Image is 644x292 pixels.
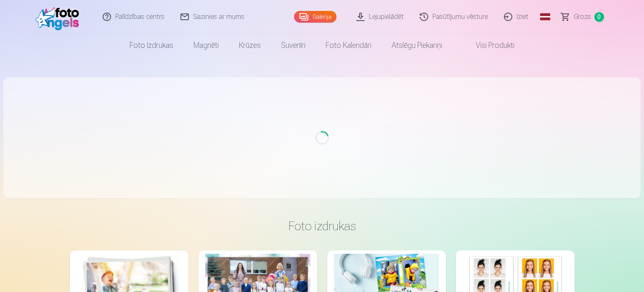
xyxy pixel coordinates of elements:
[574,12,591,22] span: Grozs
[183,34,229,57] a: Magnēti
[35,3,84,30] img: /fa1
[594,12,604,22] span: 0
[382,34,452,57] a: Atslēgu piekariņi
[77,218,568,234] h3: Foto izdrukas
[294,11,337,23] a: Galerija
[271,34,315,57] a: Suvenīri
[119,34,183,57] a: Foto izdrukas
[229,34,271,57] a: Krūzes
[315,34,382,57] a: Foto kalendāri
[452,34,525,57] a: Visi produkti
